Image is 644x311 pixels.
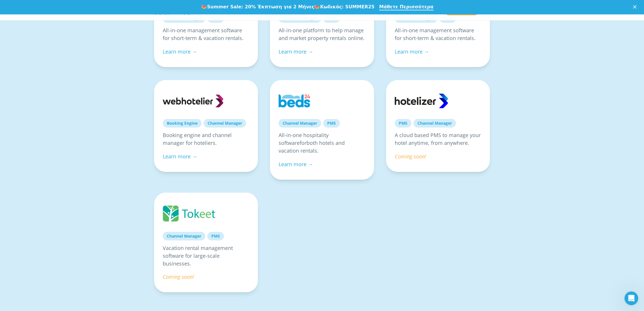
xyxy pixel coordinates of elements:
p: All-in-one management software for short-term & vacation rentals. [163,26,249,42]
div: Κλείσιμο [633,5,639,9]
span: for [300,139,306,146]
a: PMS [395,119,411,128]
span: both hotels and vacation rentals [279,139,345,154]
a: PMS [207,232,224,240]
a: Learn more → [163,48,197,55]
a: Channel Manager [204,119,246,128]
a: Learn more → [279,48,313,55]
p: All-in-one hospitality software [279,131,365,155]
div: 🍉 🍉 [201,4,374,10]
b: Summer Sale: 20% Έκπτωση για 2 Μήνες [207,4,314,10]
p: All-in-one platform to help manage and market property rentals online. [279,26,365,42]
b: Κωδικός: SUMMER25 [320,4,374,10]
a: Learn more → [395,48,429,55]
a: Channel Manager [413,119,456,128]
p: Vacation rental management software for large-scale businesses. [163,244,249,268]
iframe: Intercom live chat [624,291,638,305]
a: Learn more → [279,161,313,168]
span: Coming soon! [395,153,426,160]
a: Learn more → [163,153,197,160]
p: A cloud based PMS to manage your hotel anytime, from anywhere. [395,131,481,147]
span: . [317,147,319,154]
a: Booking Engine [163,119,202,128]
p: All-in-one management software for short-term & vacation rentals. [395,26,481,42]
a: PMS [323,119,340,128]
a: Μάθετε Περισσότερα [379,4,434,10]
p: Booking engine and channel manager for hoteliers. [163,131,249,147]
span: Coming soon! [163,273,194,280]
a: Channel Manager [279,119,321,128]
a: Channel Manager [163,232,205,240]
